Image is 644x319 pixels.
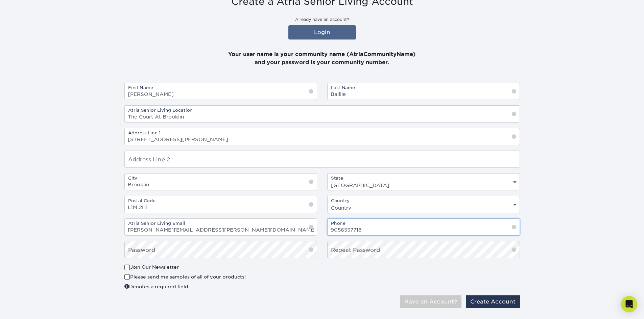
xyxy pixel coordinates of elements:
iframe: reCAPTCHA [417,264,508,287]
div: Denotes a required field. [124,283,317,290]
label: Please send me samples of all of your products! [124,273,246,280]
button: Create Account [466,295,520,308]
p: Already have an account? [124,17,520,23]
label: Join Our Newsletter [124,264,179,270]
p: Your user name is your community name (AtriaCommunityName) and your password is your community nu... [124,42,520,67]
button: Have an Account? [400,295,461,308]
div: Open Intercom Messenger [621,296,637,312]
a: Login [288,25,356,39]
